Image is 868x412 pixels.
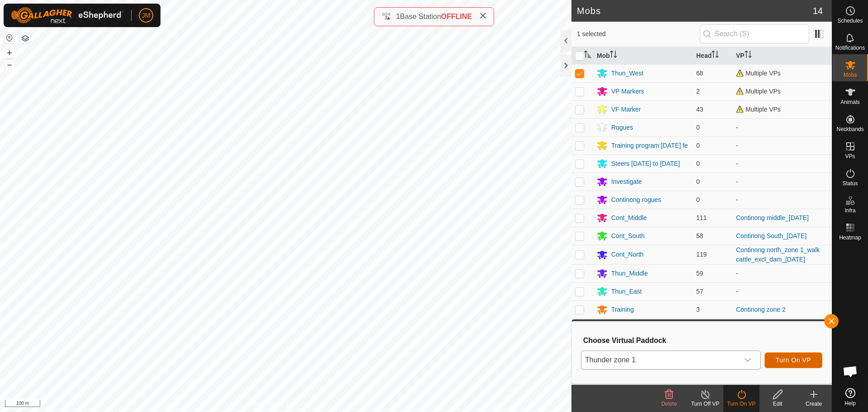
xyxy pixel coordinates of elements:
p-sorticon: Activate to sort [584,52,591,59]
td: - [732,191,832,209]
span: Notifications [835,45,865,51]
div: Cont_North [611,250,644,259]
div: Edit [759,400,796,408]
td: - [732,282,832,300]
span: Mobs [844,72,857,78]
span: 14 [813,4,823,18]
div: Cont_South [611,231,645,241]
th: Head [693,47,732,65]
div: Thun_West [611,69,643,78]
div: Continong rogues [611,195,661,205]
span: Heatmap [839,235,861,240]
span: 1 selected [577,29,700,39]
p-sorticon: Activate to sort [745,52,752,59]
span: Multiple VPs [736,106,781,113]
input: Search (S) [700,24,809,43]
div: Thun_East [611,287,642,296]
span: OFFLINE [441,13,472,20]
button: + [4,47,15,58]
span: Help [844,401,856,406]
a: Continong middle_[DATE] [736,214,809,221]
div: dropdown trigger [739,351,757,369]
span: Base Station [400,13,441,20]
a: Continong north_zone 1_walk cattle_excl_dam_[DATE] [736,246,820,263]
img: Gallagher Logo [11,7,124,23]
span: 58 [696,232,703,239]
div: VF Marker [611,105,641,114]
td: - [732,154,832,173]
p-sorticon: Activate to sort [610,52,617,59]
a: Continong zone 2 [736,306,786,313]
span: Animals [840,99,860,105]
div: Steers [DATE] to [DATE] [611,159,680,169]
h2: Mobs [577,5,813,16]
span: Schedules [837,18,863,23]
span: 2 [696,88,700,95]
div: Create [796,400,832,408]
a: Help [832,384,868,410]
span: Multiple VPs [736,70,781,77]
span: 0 [696,142,700,149]
span: 111 [696,214,707,221]
span: 0 [696,160,700,167]
span: 1 [396,13,400,20]
div: Thun_Middle [611,269,648,278]
span: Multiple VPs [736,88,781,95]
span: Status [842,181,858,186]
div: Rogues [611,123,633,132]
a: Continong South_[DATE] [736,232,807,239]
div: VP Markers [611,87,644,96]
span: 59 [696,270,703,277]
span: 57 [696,288,703,295]
span: JM [142,11,151,20]
th: VP [732,47,832,65]
th: Mob [593,47,693,65]
td: - [732,264,832,282]
button: Map Layers [20,33,31,44]
button: Reset Map [4,33,15,43]
a: Contact Us [295,400,321,408]
span: VPs [845,154,855,159]
span: 0 [696,196,700,203]
span: 68 [696,70,703,77]
span: 119 [696,251,707,258]
div: Investigate [611,177,642,187]
span: 0 [696,178,700,185]
button: Turn On VP [764,352,822,368]
span: Delete [661,401,677,407]
span: Thunder zone 1 [581,351,739,369]
span: 3 [696,306,700,313]
div: Training program [DATE] fe [611,141,688,150]
td: - [732,136,832,154]
span: Turn On VP [776,356,811,364]
td: - [732,173,832,191]
a: Privacy Policy [250,400,284,408]
span: Neckbands [836,126,863,132]
span: Infra [844,208,855,213]
span: 43 [696,106,703,113]
span: 0 [696,124,700,131]
h3: Choose Virtual Paddock [583,336,822,345]
div: Cont_Middle [611,213,647,223]
div: Training [611,305,634,314]
p-sorticon: Activate to sort [712,52,719,59]
td: - [732,118,832,136]
div: Turn On VP [723,400,759,408]
div: Turn Off VP [687,400,723,408]
button: – [4,59,15,70]
div: Open chat [837,358,864,385]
